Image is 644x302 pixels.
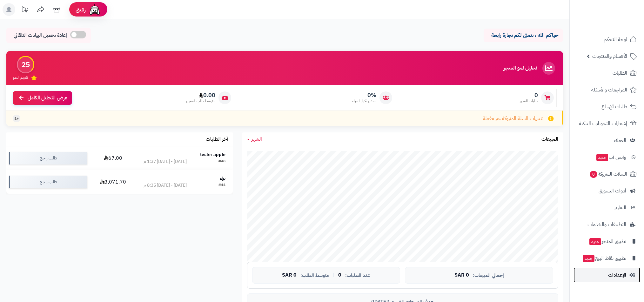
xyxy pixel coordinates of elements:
[599,186,626,195] span: أدوات التسويق
[592,52,627,61] span: الأقسام والمنتجات
[186,98,215,104] span: متوسط طلب العميل
[220,175,225,182] strong: براء
[28,94,67,102] span: عرض التحليل الكامل
[614,136,626,145] span: العملاء
[608,271,626,279] span: الإعدادات
[589,237,626,246] span: تطبيق المتجر
[574,133,640,148] a: العملاء
[345,273,370,278] span: عدد الطلبات:
[587,220,626,229] span: التطبيقات والخدمات
[483,115,543,122] span: تنبيهات السلة المتروكة غير مفعلة
[14,32,67,39] span: إعادة تحميل البيانات التلقائي
[574,150,640,165] a: وآتس آبجديد
[144,182,187,189] div: [DATE] - [DATE] 8:35 م
[338,272,341,278] span: 0
[90,146,136,170] td: 67.00
[333,273,334,278] span: |
[601,102,627,111] span: طلبات الإرجاع
[591,85,627,94] span: المراجعات والأسئلة
[488,32,558,39] p: حياكم الله ، نتمنى لكم تجارة رابحة
[144,158,187,165] div: [DATE] - [DATE] 1:37 م
[574,251,640,266] a: تطبيق نقاط البيعجديد
[589,170,627,178] span: السلات المتروكة
[200,151,225,158] strong: tester apple
[300,273,329,278] span: متوسط الطلب:
[583,255,594,262] span: جديد
[596,154,608,161] span: جديد
[76,6,86,13] span: رفيق
[604,35,627,44] span: لوحة التحكم
[614,203,626,212] span: التقارير
[247,136,262,143] a: الشهر
[352,92,376,99] span: 0%
[252,135,262,143] span: الشهر
[574,200,640,215] a: التقارير
[88,3,101,16] img: ai-face.png
[218,158,225,165] div: #48
[574,32,640,47] a: لوحة التحكم
[206,137,228,142] h3: آخر الطلبات
[574,99,640,114] a: طلبات الإرجاع
[13,75,28,80] span: تقييم النمو
[601,18,638,31] img: logo-2.png
[574,217,640,232] a: التطبيقات والخدمات
[574,234,640,249] a: تطبيق المتجرجديد
[579,119,627,128] span: إشعارات التحويلات البنكية
[574,267,640,283] a: الإعدادات
[9,176,87,188] div: طلب راجع
[589,238,601,245] span: جديد
[574,82,640,97] a: المراجعات والأسئلة
[13,91,72,105] a: عرض التحليل الكامل
[218,182,225,189] div: #44
[14,116,19,121] span: +1
[613,69,627,77] span: الطلبات
[520,98,538,104] span: طلبات الشهر
[574,65,640,81] a: الطلبات
[504,65,537,71] h3: تحليل نمو المتجر
[454,272,469,278] span: 0 SAR
[574,166,640,182] a: السلات المتروكة0
[582,254,626,263] span: تطبيق نقاط البيع
[590,171,597,178] span: 0
[9,152,87,164] div: طلب راجع
[541,137,558,142] h3: المبيعات
[17,3,33,17] a: تحديثات المنصة
[574,183,640,198] a: أدوات التسويق
[186,92,215,99] span: 0.00
[596,153,626,162] span: وآتس آب
[90,170,136,194] td: 3,071.70
[352,98,376,104] span: معدل تكرار الشراء
[574,116,640,131] a: إشعارات التحويلات البنكية
[473,273,504,278] span: إجمالي المبيعات:
[282,272,297,278] span: 0 SAR
[520,92,538,99] span: 0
